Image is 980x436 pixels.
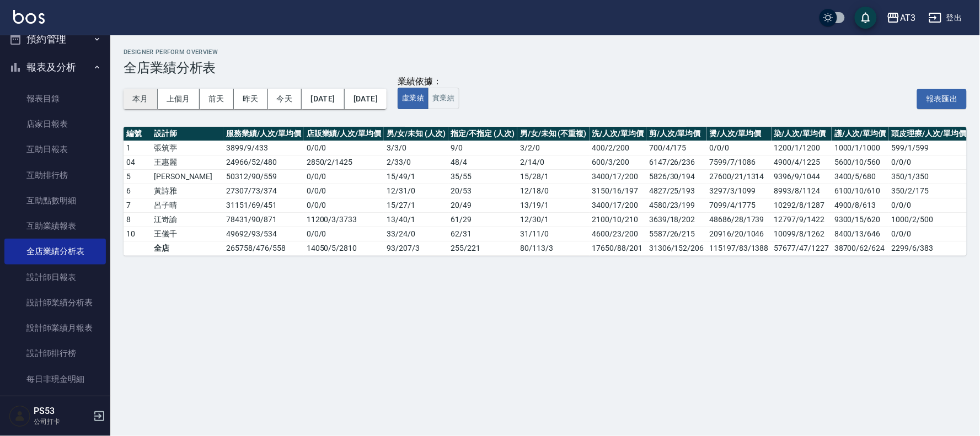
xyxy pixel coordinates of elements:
td: 0 / 0 / 0 [304,198,384,212]
td: 7599/7/1086 [707,155,772,169]
td: 10292/8/1287 [772,198,832,212]
td: 2100/10/210 [590,212,647,227]
th: 頭皮理療/人次/單均價 [889,127,969,141]
th: 剪/人次/單均價 [646,127,706,141]
td: 10099/8/1262 [772,227,832,241]
img: Logo [13,10,45,24]
td: 3 / 3 / 0 [384,141,448,155]
td: 王儀千 [151,227,223,241]
td: 7 [124,198,151,212]
td: [PERSON_NAME] [151,169,223,184]
td: 15 / 27 / 1 [384,198,448,212]
td: 35 / 55 [448,169,517,184]
th: 護/人次/單均價 [832,127,889,141]
div: 業績依據： [398,76,459,88]
th: 編號 [124,127,151,141]
td: 0 / 0 / 0 [304,141,384,155]
td: 4580/23/199 [646,198,706,212]
th: 服務業績/人次/單均價 [223,127,303,141]
button: [DATE] [302,89,344,109]
button: 登出 [924,8,967,28]
td: 62 / 31 [448,227,517,241]
td: 27307 / 73 / 374 [223,184,303,198]
td: 17650/88/201 [590,241,647,255]
th: 指定/不指定 (人次) [448,127,517,141]
td: 4900/8/613 [832,198,889,212]
td: 全店 [151,241,223,255]
td: 1200/1/1200 [772,141,832,155]
td: 4827/25/193 [646,184,706,198]
td: 12 / 30 / 1 [517,212,589,227]
td: 4900/4/1225 [772,155,832,169]
td: 6147/26/236 [646,155,706,169]
p: 公司打卡 [34,417,90,427]
a: 互助排行榜 [4,163,106,188]
td: 7099/4/1775 [707,198,772,212]
td: 0/0/0 [707,141,772,155]
td: 93 / 207 / 3 [384,241,448,255]
td: 48 / 4 [448,155,517,169]
button: 實業績 [428,88,459,109]
td: 78431 / 90 / 871 [223,212,303,227]
button: 虛業績 [398,88,429,109]
th: 洗/人次/單均價 [590,127,647,141]
td: 0 / 0 / 0 [304,227,384,241]
td: 1000/1/1000 [832,141,889,155]
td: 31 / 11 / 0 [517,227,589,241]
td: 20916/20/1046 [707,227,772,241]
button: 預約管理 [4,25,106,53]
td: 38700/62/624 [832,241,889,255]
button: 報表及分析 [4,53,106,82]
td: 3639/18/202 [646,212,706,227]
td: 3400/17/200 [590,169,647,184]
td: 9 / 0 [448,141,517,155]
td: 0/0/0 [889,155,969,169]
th: 設計師 [151,127,223,141]
td: 33 / 24 / 0 [384,227,448,241]
td: 王惠麗 [151,155,223,169]
th: 店販業績/人次/單均價 [304,127,384,141]
td: 1000/2/500 [889,212,969,227]
button: [DATE] [345,89,387,109]
td: 2 / 14 / 0 [517,155,589,169]
td: 6100/10/610 [832,184,889,198]
td: 15 / 28 / 1 [517,169,589,184]
td: 599/1/599 [889,141,969,155]
td: 04 [124,155,151,169]
td: 700/4/175 [646,141,706,155]
td: 8400/13/646 [832,227,889,241]
td: 14050 / 5 / 2810 [304,241,384,255]
td: 3 / 2 / 0 [517,141,589,155]
td: 31306/152/206 [646,241,706,255]
td: 5600/10/560 [832,155,889,169]
button: 上個月 [158,89,200,109]
td: 3150/16/197 [590,184,647,198]
a: 每日收支明細 [4,392,106,417]
td: 9396/9/1044 [772,169,832,184]
td: 9300/15/620 [832,212,889,227]
a: 店家日報表 [4,111,106,137]
div: AT3 [900,11,915,25]
td: 600/3/200 [590,155,647,169]
td: 5587/26/215 [646,227,706,241]
td: 115197/83/1388 [707,241,772,255]
a: 每日非現金明細 [4,367,106,392]
td: 57677/47/1227 [772,241,832,255]
td: 350/1/350 [889,169,969,184]
td: 12 / 31 / 0 [384,184,448,198]
td: 0 / 0 / 0 [304,184,384,198]
h2: Designer Perform Overview [124,49,967,56]
td: 24966 / 52 / 480 [223,155,303,169]
td: 20 / 53 [448,184,517,198]
th: 男/女/未知 (不重複) [517,127,589,141]
td: 8 [124,212,151,227]
a: 報表目錄 [4,86,106,111]
td: 12 / 18 / 0 [517,184,589,198]
th: 燙/人次/單均價 [707,127,772,141]
td: 張筑葶 [151,141,223,155]
a: 設計師業績月報表 [4,315,106,341]
td: 13 / 19 / 1 [517,198,589,212]
td: 呂子晴 [151,198,223,212]
td: 2 / 33 / 0 [384,155,448,169]
td: 4600/23/200 [590,227,647,241]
